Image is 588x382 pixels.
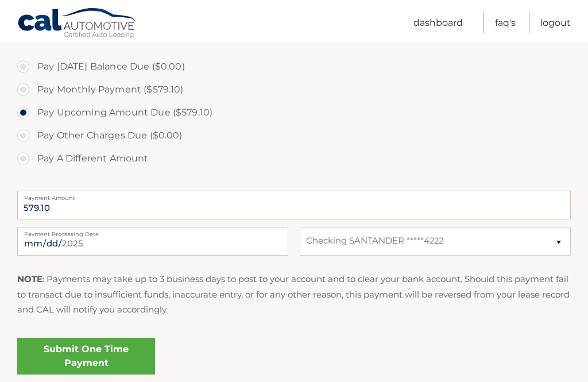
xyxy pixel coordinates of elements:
a: FAQ's [495,13,516,33]
input: Payment Amount [17,191,571,219]
input: Payment Date [17,227,288,256]
a: Submit One Time Payment [17,338,155,375]
strong: NOTE [17,273,42,284]
p: : Payments may take up to 3 business days to post to your account and to clear your bank account.... [17,272,571,317]
a: Dashboard [413,13,463,33]
a: Logout [540,13,571,33]
label: Payment Processing Date [17,227,288,236]
a: Cal Automotive [17,7,138,41]
label: Pay Monthly Payment ($579.10) [17,78,571,101]
label: Pay [DATE] Balance Due ($0.00) [17,55,571,78]
label: Pay Upcoming Amount Due ($579.10) [17,101,571,124]
label: Pay A Different Amount [17,147,571,170]
label: Pay Other Charges Due ($0.00) [17,124,571,147]
label: Payment Amount [17,191,571,200]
